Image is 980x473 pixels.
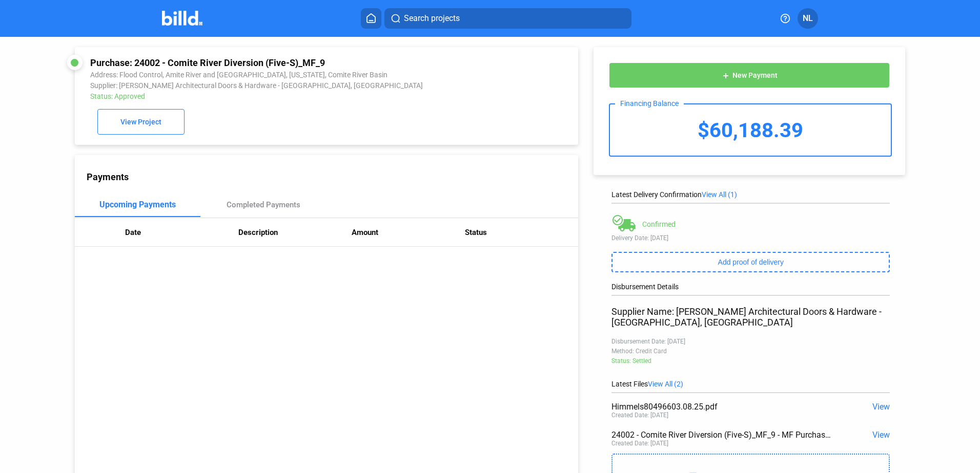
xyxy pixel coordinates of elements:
[718,258,784,266] span: Add proof of delivery
[162,11,202,26] img: Billd Company Logo
[611,440,668,447] div: Created Date: [DATE]
[611,252,890,272] button: Add proof of delivery
[611,357,890,364] div: Status: Settled
[611,338,890,345] div: Disbursement Date: [DATE]
[90,81,468,90] div: Supplier: [PERSON_NAME] Architectural Doors & Hardware - [GEOGRAPHIC_DATA], [GEOGRAPHIC_DATA]
[90,57,468,68] div: Purchase: 24002 - Comite River Diversion (Five-S)_MF_9
[872,430,890,440] span: View
[384,8,631,29] button: Search projects
[615,99,684,107] div: Financing Balance
[611,306,890,328] div: Supplier Name: [PERSON_NAME] Architectural Doors & Hardware - [GEOGRAPHIC_DATA], [GEOGRAPHIC_DATA]
[465,218,578,247] th: Status
[404,12,460,25] span: Search projects
[611,380,890,388] div: Latest Files
[99,200,176,209] div: Upcoming Payments
[238,218,352,247] th: Description
[642,220,676,228] div: Confirmed
[352,218,465,247] th: Amount
[702,190,737,199] span: View All (1)
[722,72,730,80] mat-icon: add
[90,92,468,100] div: Status: Approved
[611,234,890,242] div: Delivery Date: [DATE]
[611,402,834,412] div: Himmels80496603.08.25.pdf
[610,104,891,156] div: $60,188.39
[611,412,668,419] div: Created Date: [DATE]
[87,171,578,182] div: Payments
[611,190,890,199] div: Latest Delivery Confirmation
[611,348,890,355] div: Method: Credit Card
[125,218,238,247] th: Date
[803,12,813,25] span: NL
[611,283,890,291] div: Disbursement Details
[732,72,778,80] span: New Payment
[90,71,468,79] div: Address: Flood Control, Amite River and [GEOGRAPHIC_DATA], [US_STATE], Comite River Basin
[648,380,683,388] span: View All (2)
[611,430,834,440] div: 24002 - Comite River Diversion (Five-S)_MF_9 - MF Purchase Statement.pdf
[609,62,890,88] button: New Payment
[798,8,818,29] button: NL
[97,109,185,135] button: View Project
[227,200,300,209] div: Completed Payments
[120,118,161,126] span: View Project
[872,402,890,412] span: View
